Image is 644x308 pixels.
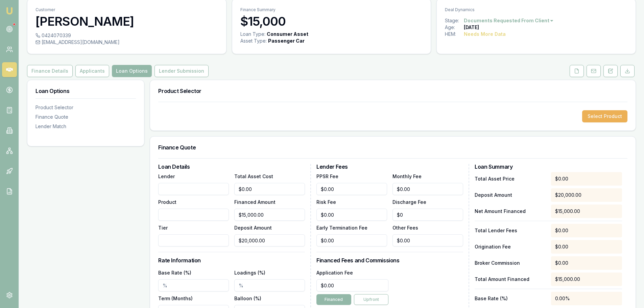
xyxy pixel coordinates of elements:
[158,279,229,291] input: %
[316,164,463,169] h3: Lender Fees
[316,173,338,179] label: PPSR Fee
[475,260,546,266] p: Broker Commission
[316,209,387,221] input: $
[475,192,546,198] p: Deposit Amount
[551,224,622,237] div: $0.00
[234,199,276,205] label: Financed Amount
[153,65,210,77] a: Lender Submission
[27,65,74,77] a: Finance Details
[234,270,265,276] label: Loadings (%)
[475,208,546,215] p: Net Amount Financed
[354,294,388,305] button: Upfront
[35,39,218,46] div: [EMAIL_ADDRESS][DOMAIN_NAME]
[5,7,14,15] img: emu-icon-u.png
[551,292,622,305] div: 0.00%
[464,24,479,31] div: [DATE]
[475,295,546,302] p: Base Rate (%)
[475,175,546,182] p: Total Asset Price
[445,24,464,31] div: Age:
[392,234,463,246] input: $
[234,225,272,231] label: Deposit Amount
[35,104,136,111] div: Product Selector
[316,183,387,195] input: $
[154,65,209,77] button: Lender Submission
[551,256,622,270] div: $0.00
[392,209,463,221] input: $
[234,183,305,195] input: $
[35,7,218,13] p: Customer
[240,15,423,28] h3: $15,000
[158,270,191,276] label: Base Rate (%)
[35,123,136,130] div: Lender Match
[27,65,73,77] button: Finance Details
[464,31,506,38] div: Needs More Data
[35,88,136,94] h3: Loan Options
[392,173,422,179] label: Monthly Fee
[75,65,109,77] button: Applicants
[551,205,622,218] div: $15,000.00
[234,173,273,179] label: Total Asset Cost
[392,199,426,205] label: Discharge Fee
[112,65,152,77] button: Loan Options
[234,209,305,221] input: $
[74,65,111,77] a: Applicants
[475,227,546,234] p: Total Lender Fees
[316,294,351,305] button: Financed
[158,173,175,179] label: Lender
[267,31,308,38] div: Consumer Asset
[551,188,622,202] div: $20,000.00
[240,31,265,38] div: Loan Type:
[445,31,464,38] div: HEM:
[445,7,627,13] p: Deal Dynamics
[475,164,622,169] h3: Loan Summary
[234,295,261,301] label: Balloon (%)
[316,199,336,205] label: Risk Fee
[35,114,136,120] div: Finance Quote
[464,17,554,24] button: Documents Requested From Client
[392,225,418,231] label: Other Fees
[268,38,305,44] div: Passenger Car
[392,183,463,195] input: $
[551,240,622,254] div: $0.00
[158,88,627,94] h3: Product Selector
[582,110,627,122] button: Select Product
[240,7,423,13] p: Finance Summary
[111,65,153,77] a: Loan Options
[158,164,305,169] h3: Loan Details
[158,145,627,150] h3: Finance Quote
[316,234,387,246] input: $
[551,172,622,186] div: $0.00
[475,276,546,283] p: Total Amount Financed
[158,225,168,231] label: Tier
[475,243,546,250] p: Origination Fee
[35,32,218,39] div: 0424070339
[158,295,193,301] label: Term (Months)
[158,258,305,263] h3: Rate Information
[316,225,367,231] label: Early Termination Fee
[316,279,388,291] input: $
[316,258,463,263] h3: Financed Fees and Commissions
[35,15,218,28] h3: [PERSON_NAME]
[234,279,305,291] input: %
[551,273,622,286] div: $15,000.00
[445,17,464,24] div: Stage:
[240,38,267,44] div: Asset Type :
[316,270,353,276] label: Application Fee
[234,234,305,246] input: $
[158,199,176,205] label: Product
